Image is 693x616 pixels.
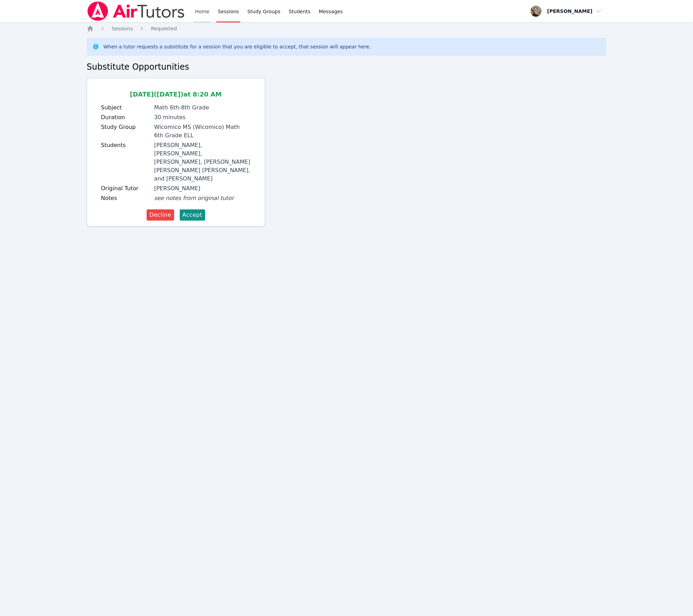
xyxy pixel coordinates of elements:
div: Wicomico MS (Wicomico) Math 6th Grade ELL [154,123,250,140]
button: Decline [147,209,174,221]
h2: Substitute Opportunities [87,61,607,72]
label: Notes [101,194,150,202]
span: Accept [182,211,202,219]
div: When a tutor requests a substitute for a session that you are eligible to accept, that session wi... [103,43,371,50]
label: Students [101,141,150,149]
div: [PERSON_NAME], [PERSON_NAME], [PERSON_NAME], [PERSON_NAME] [PERSON_NAME] [PERSON_NAME], and [PERS... [154,141,250,183]
span: Messages [319,8,343,15]
label: Original Tutor [101,184,150,193]
a: Sessions [112,25,133,32]
span: Decline [149,211,171,219]
span: [DATE] ([DATE]) at 8:20 AM [130,91,221,98]
a: Requested [151,25,177,32]
img: Air Tutors [87,1,185,21]
div: [PERSON_NAME] [154,184,250,193]
button: Accept [180,209,205,221]
label: Subject [101,103,150,112]
span: Sessions [112,26,133,31]
label: Duration [101,113,150,122]
div: 30 minutes [154,113,250,122]
span: Requested [151,26,177,31]
span: see notes from original tutor [154,195,234,201]
div: Math 6th-8th Grade [154,103,250,112]
label: Study Group [101,123,150,131]
nav: Breadcrumb [87,25,607,32]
